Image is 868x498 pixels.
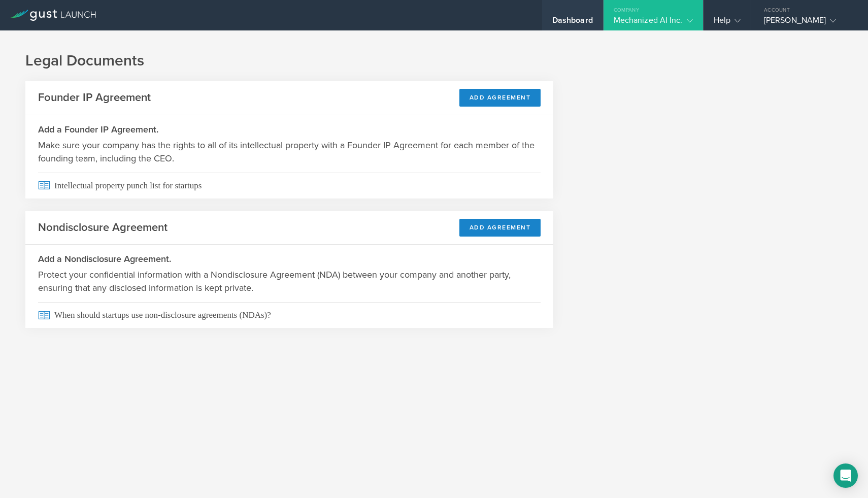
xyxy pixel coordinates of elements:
div: Mechanized AI Inc. [614,15,693,30]
span: When should startups use non-disclosure agreements (NDAs)? [38,302,541,328]
div: [PERSON_NAME] [764,15,850,30]
span: Intellectual property punch list for startups [38,173,541,198]
button: Add Agreement [459,89,541,107]
button: Add Agreement [459,219,541,237]
h2: Nondisclosure Agreement [38,220,168,235]
h2: Founder IP Agreement [38,90,151,105]
h3: Add a Nondisclosure Agreement. [38,252,541,265]
p: Protect your confidential information with a Nondisclosure Agreement (NDA) between your company a... [38,268,541,294]
div: Dashboard [552,15,593,30]
a: When should startups use non-disclosure agreements (NDAs)? [25,302,553,328]
a: Intellectual property punch list for startups [25,173,553,198]
div: Help [714,15,741,30]
h3: Add a Founder IP Agreement. [38,123,541,136]
h1: Legal Documents [25,51,843,71]
p: Make sure your company has the rights to all of its intellectual property with a Founder IP Agree... [38,139,541,165]
div: Open Intercom Messenger [833,463,858,488]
